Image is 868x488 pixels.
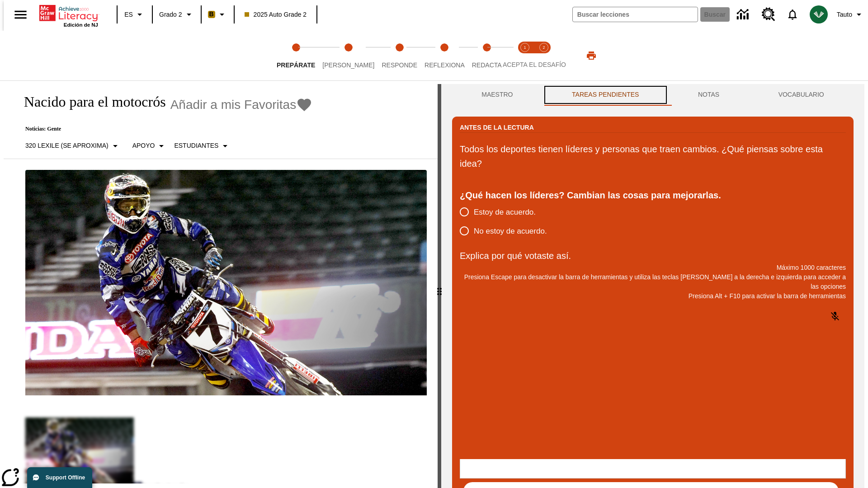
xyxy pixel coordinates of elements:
div: reading [4,84,438,483]
div: Instructional Panel Tabs [452,84,854,106]
span: Reflexiona [425,61,465,69]
span: Tauto [837,10,852,19]
div: ¿Qué hacen los líderes? Cambian las cosas para mejorarlas. [460,188,846,202]
a: Notificaciones [781,3,804,26]
button: Reflexiona step 4 of 5 [417,31,472,80]
a: Centro de recursos, Se abrirá en una pestaña nueva. [756,2,781,27]
button: Prepárate step 1 of 5 [269,31,322,80]
span: Grado 2 [159,10,182,19]
p: Explica por qué votaste así. [460,249,846,263]
div: poll [460,202,554,240]
p: Apoyo [132,141,155,150]
text: 1 [524,45,526,50]
div: activity [441,84,864,488]
a: Centro de información [731,2,756,27]
button: Tipo de apoyo, Apoyo [129,138,171,154]
button: Imprimir [577,47,606,64]
img: avatar image [810,5,828,23]
div: Portada [39,3,98,28]
button: Responde step 3 of 5 [374,31,425,80]
button: Grado: Grado 2, Elige un grado [156,6,198,23]
img: El corredor de motocrós James Stewart vuela por los aires en su motocicleta de montaña [25,170,427,396]
button: Maestro [452,84,542,106]
button: NOTAS [669,84,749,106]
div: Pulsa la tecla de intro o la barra espaciadora y luego presiona las flechas de derecha e izquierd... [438,84,441,488]
span: Responde [382,61,417,69]
button: Lenguaje: ES, Selecciona un idioma [120,6,149,23]
h2: Antes de la lectura [460,122,534,132]
span: ACEPTA EL DESAFÍO [503,61,566,68]
button: Support Offline [27,467,92,488]
span: Redacta [472,61,502,69]
h1: Nacido para el motocrós [14,94,166,110]
button: Abrir el menú lateral [7,1,34,28]
span: Añadir a mis Favoritas [170,98,297,112]
p: Todos los deportes tienen líderes y personas que traen cambios. ¿Qué piensas sobre esta idea? [460,142,846,171]
button: TAREAS PENDIENTES [542,84,669,106]
body: Explica por qué votaste así. Máximo 1000 caracteres Presiona Alt + F10 para activar la barra de h... [4,7,132,15]
span: Support Offline [46,474,85,481]
button: Seleccionar estudiante [170,138,234,154]
button: Acepta el desafío lee step 1 of 2 [512,31,538,80]
button: Escoja un nuevo avatar [804,3,833,26]
button: Lee step 2 of 5 [315,31,382,80]
button: VOCABULARIO [749,84,854,106]
text: 2 [542,45,545,50]
span: [PERSON_NAME] [322,61,374,69]
span: Estoy de acuerdo. [474,206,536,218]
span: B [209,9,214,20]
p: Presiona Escape para desactivar la barra de herramientas y utiliza las teclas [PERSON_NAME] a la ... [460,272,846,291]
span: Prepárate [277,61,315,69]
span: No estoy de acuerdo. [474,225,547,237]
input: Buscar campo [573,7,698,22]
span: Edición de NJ [64,22,98,28]
p: 320 Lexile (Se aproxima) [25,141,108,150]
span: ES [124,10,133,19]
button: Añadir a mis Favoritas - Nacido para el motocrós [170,97,313,113]
span: 2025 Auto Grade 2 [245,10,307,19]
button: Redacta step 5 of 5 [465,31,509,80]
p: Noticias: Gente [14,126,312,132]
button: Seleccione Lexile, 320 Lexile (Se aproxima) [22,138,124,154]
button: Boost El color de la clase es anaranjado claro. Cambiar el color de la clase. [204,6,231,23]
button: Acepta el desafío contesta step 2 of 2 [531,31,557,80]
p: Estudiantes [174,141,218,150]
button: Perfil/Configuración [833,6,868,23]
button: Haga clic para activar la función de reconocimiento de voz [824,305,846,327]
p: Máximo 1000 caracteres [460,263,846,272]
p: Presiona Alt + F10 para activar la barra de herramientas [460,291,846,301]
